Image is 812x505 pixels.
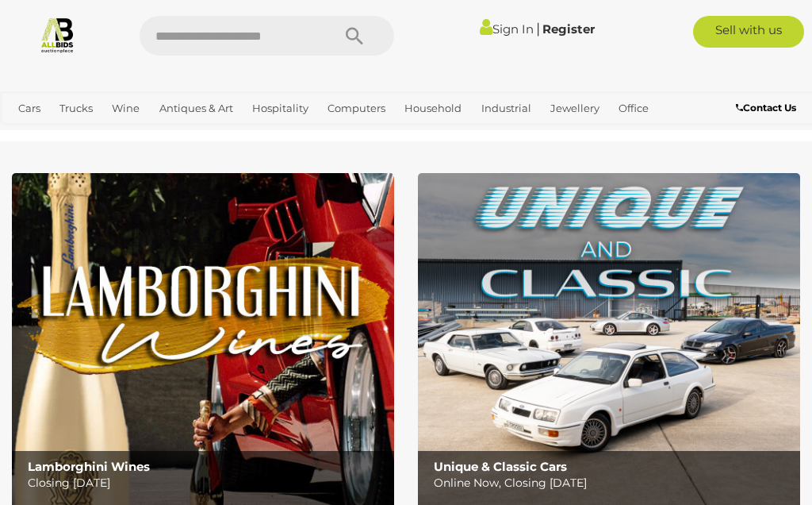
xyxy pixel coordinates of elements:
p: Closing [DATE] [28,473,385,493]
span: | [536,20,540,37]
a: Register [542,21,595,37]
a: Cars [12,95,47,121]
b: Lamborghini Wines [28,459,150,474]
a: Jewellery [544,95,606,121]
a: Sell with us [693,16,804,48]
b: Contact Us [736,102,796,114]
a: Wine [105,95,146,121]
img: Allbids.com.au [39,16,76,53]
a: Office [612,95,655,121]
a: Household [398,95,468,121]
a: Industrial [475,95,538,121]
a: Sign In [480,21,534,37]
b: Unique & Classic Cars [434,459,567,474]
a: Hospitality [246,95,315,121]
a: Contact Us [736,99,800,117]
a: [GEOGRAPHIC_DATA] [63,121,189,148]
a: Trucks [53,95,99,121]
a: Computers [321,95,392,121]
a: Sports [12,121,57,148]
p: Online Now, Closing [DATE] [434,473,791,493]
button: Search [315,16,394,56]
a: Antiques & Art [153,95,239,121]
